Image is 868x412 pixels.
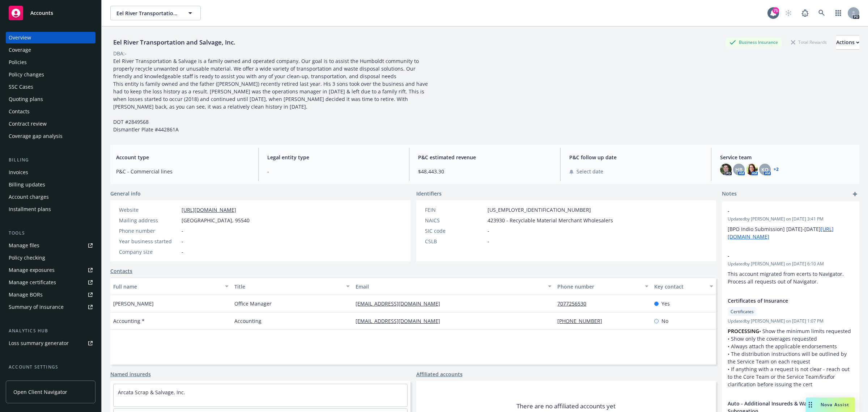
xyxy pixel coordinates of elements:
button: Phone number [554,278,651,295]
div: Overview [9,32,31,43]
div: DBA: - [113,50,127,57]
span: Yes [661,300,670,307]
div: Summary of insurance [9,301,64,313]
span: - [182,248,183,256]
a: Policy changes [6,69,95,80]
div: Full name [113,283,221,290]
a: Named insureds [110,370,151,378]
img: photo [720,164,732,175]
div: Mailing address [119,216,179,224]
div: NAICS [425,216,485,224]
a: Coverage [6,44,95,56]
a: Contacts [6,106,95,117]
div: Manage exposures [9,264,55,276]
img: photo [746,164,758,175]
span: KO [761,166,769,173]
div: Website [119,206,179,214]
a: add [851,190,859,198]
span: $48,443.30 [418,168,552,175]
span: Updated by [PERSON_NAME] on [DATE] 1:07 PM [728,318,854,324]
span: 423930 - Recyclable Material Merchant Wholesalers [488,216,613,224]
span: Legal entity type [267,154,401,161]
span: Account type [116,154,250,161]
a: Switch app [831,6,846,20]
a: Manage BORs [6,289,95,300]
div: Quoting plans [9,93,43,105]
div: Eel River Transportation and Salvage, Inc. [110,38,238,47]
span: Nova Assist [821,402,849,408]
div: Total Rewards [787,38,830,47]
a: Loss summary generator [6,337,95,349]
a: Coverage gap analysis [6,130,95,142]
div: Tools [6,230,95,237]
button: Nova Assist [806,398,855,412]
div: Coverage [9,44,31,56]
button: Key contact [651,278,716,295]
a: Manage certificates [6,277,95,288]
button: Eel River Transportation and Salvage, Inc. [110,6,201,20]
span: No [661,317,668,325]
div: Manage files [9,240,39,251]
span: Eel River Transportation & Salvage is a family owned and operated company. Our goal is to assist ... [113,58,429,133]
span: P&C follow up date [569,154,703,161]
p: • Show the minimum limits requested • Show only the coverages requested • Always attach the appli... [728,327,854,388]
a: +2 [774,167,779,172]
a: Invoices [6,167,95,178]
span: Accounting [234,317,261,325]
span: HB [735,166,743,173]
div: Business Insurance [726,38,782,47]
p: [BPO Indio Submission] [DATE]-[DATE] [728,225,854,240]
div: Loss summary generator [9,337,69,349]
a: 7077256530 [557,300,592,307]
div: -Updatedby [PERSON_NAME] on [DATE] 3:41 PM[BPO Indio Submission] [DATE]-[DATE][URL][DOMAIN_NAME] [722,201,859,246]
span: [PERSON_NAME] [113,300,154,307]
span: Eel River Transportation and Salvage, Inc. [116,9,179,17]
span: - [488,237,489,245]
a: [EMAIL_ADDRESS][DOMAIN_NAME] [356,318,446,324]
a: Arcata Scrap & Salvage, Inc. [118,389,185,396]
button: Title [231,278,353,295]
a: SSC Cases [6,81,95,93]
div: Year business started [119,237,179,245]
div: Certificates of InsuranceCertificatesUpdatedby [PERSON_NAME] on [DATE] 1:07 PMPROCESSING• Show th... [722,291,859,394]
a: Account charges [6,191,95,203]
span: - [182,237,183,245]
a: Search [814,6,829,20]
a: Billing updates [6,179,95,190]
span: Identifiers [416,190,442,197]
span: P&C - Commercial lines [116,168,250,175]
span: General info [110,190,141,197]
div: Billing [6,156,95,164]
div: Installment plans [9,203,51,215]
div: Account charges [9,191,49,203]
a: Affiliated accounts [416,370,463,378]
button: Email [353,278,554,295]
span: Updated by [PERSON_NAME] on [DATE] 3:41 PM [728,216,854,222]
a: Start snowing [781,6,796,20]
span: Notes [722,190,737,198]
div: Actions [836,35,859,49]
a: Manage exposures [6,264,95,276]
a: Contacts [110,267,132,275]
div: SIC code [425,227,485,235]
div: Email [356,283,544,290]
a: Policies [6,56,95,68]
a: Contract review [6,118,95,130]
div: -Updatedby [PERSON_NAME] on [DATE] 6:10 AMThis account migrated from ecerts to Navigator. Process... [722,246,859,291]
div: Billing updates [9,179,45,190]
div: SSC Cases [9,81,33,93]
span: Certificates of Insurance [728,297,835,304]
strong: PROCESSING [728,328,759,335]
span: This account migrated from ecerts to Navigator. Process all requests out of Navigator. [728,270,845,285]
span: Service team [720,154,854,161]
a: Manage files [6,240,95,251]
div: Manage certificates [9,277,56,288]
a: Installment plans [6,203,95,215]
div: Policies [9,56,27,68]
span: [GEOGRAPHIC_DATA], 95540 [182,216,250,224]
div: 75 [773,7,779,14]
div: Phone number [557,283,641,290]
div: Analytics hub [6,327,95,335]
div: Title [234,283,342,290]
